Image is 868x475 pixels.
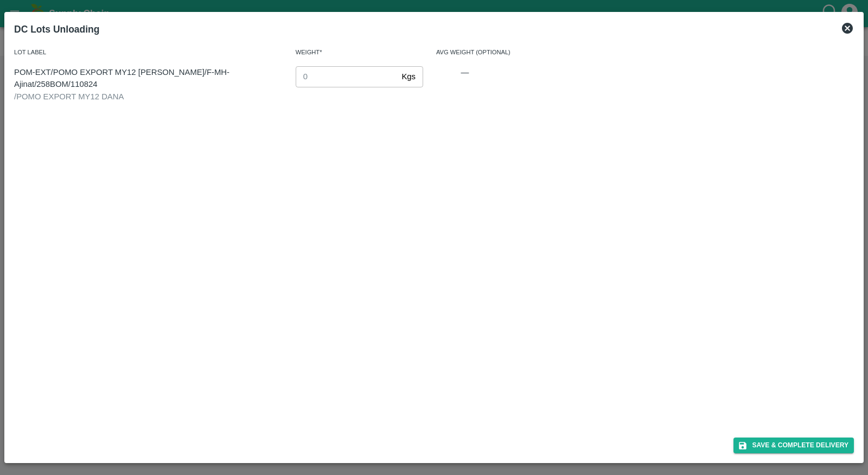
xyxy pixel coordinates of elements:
[14,24,99,35] b: DC Lots Unloading
[14,91,283,103] div: / POMO EXPORT MY12 DANA
[423,53,494,103] div: —
[733,438,854,453] button: Save & Complete Delivery
[14,66,283,91] p: POM-EXT/POMO EXPORT MY12 [PERSON_NAME]/F-MH-Ajinat/258BOM/110824
[401,71,416,83] p: Kgs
